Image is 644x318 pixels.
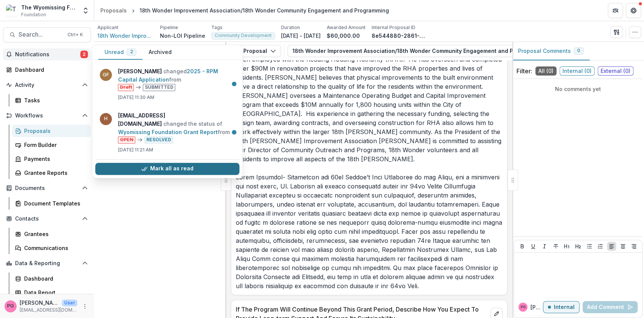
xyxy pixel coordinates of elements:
a: Grantee Reports [12,167,91,179]
a: Grantees [12,228,91,240]
button: Notifications2 [3,48,91,60]
p: changed from [118,67,235,91]
span: All ( 0 ) [535,66,556,76]
a: Form Builder [12,139,91,151]
img: The Wyomissing Foundation [6,5,18,17]
button: Open Activity [3,79,91,91]
nav: breadcrumb [97,5,392,16]
a: Tasks [12,94,91,107]
a: Dashboard [12,272,91,285]
button: Open Workflows [3,110,91,122]
p: Duration [281,24,300,31]
p: User [62,299,77,306]
button: Get Help [626,3,641,18]
div: Dashboard [15,66,85,74]
span: Notifications [15,51,80,58]
p: [PERSON_NAME], 18 Wonder Board President: For over 40 years [PERSON_NAME] has been employed with ... [236,46,503,290]
button: Strike [551,242,560,251]
div: Payments [24,155,85,163]
button: Italicize [540,242,549,251]
div: Communications [24,244,85,252]
button: Open Contacts [3,213,91,225]
span: Contacts [15,216,79,222]
div: Proposals [100,6,127,14]
a: Proposals [97,5,130,16]
div: Ctrl + K [66,31,85,39]
a: Wyomissing Foundation Grant Report [118,129,218,135]
p: [PERSON_NAME] [530,303,543,311]
span: Workflows [15,113,79,119]
span: 0 [577,48,580,53]
button: Heading 2 [573,242,583,251]
button: Add Comment [583,301,638,313]
p: $60,000.00 [327,32,360,40]
button: Search... [3,27,91,42]
button: Proposal [229,45,281,57]
span: 2 [80,51,88,58]
div: The Wyomissing Foundation [21,3,77,11]
button: Internal [543,301,579,313]
p: changed the status of from [118,111,235,144]
span: Activity [15,82,79,88]
p: Awarded Amount [327,24,366,31]
div: Pat Giles [521,305,526,309]
span: Internal ( 0 ) [559,66,595,76]
p: Pipeline [160,24,178,31]
div: Proposals [24,127,85,135]
span: 2 [130,49,133,55]
div: 18th Wonder Improvement Association/18th Wonder Community Engagement and Programming [140,6,389,14]
button: Partners [608,3,623,18]
p: [DATE] - [DATE] [281,32,321,40]
a: Dashboard [3,63,91,76]
div: Grantee Reports [24,169,85,177]
a: 2025 - RPM Capital Application [118,68,218,83]
div: Dashboard [24,275,85,282]
button: Ordered List [596,242,605,251]
p: Non-LOI Pipeline [160,32,205,40]
button: Align Right [629,242,638,251]
a: Document Templates [12,197,91,210]
p: Internal Proposal ID [372,24,415,31]
p: [PERSON_NAME] [20,299,59,307]
button: Heading 1 [562,242,571,251]
a: Communications [12,242,91,254]
button: Bold [518,242,527,251]
a: Payments [12,153,91,165]
span: Community Development [215,33,272,38]
span: Foundation [21,11,46,18]
span: Search... [18,31,63,38]
p: Filter: [516,66,532,76]
button: Unread [98,45,143,60]
button: Underline [529,242,538,251]
button: Align Center [618,242,627,251]
button: Align Left [607,242,616,251]
span: External ( 0 ) [598,66,633,76]
span: Data & Reporting [15,260,79,267]
button: Archived [143,45,178,60]
div: Document Templates [24,199,85,207]
button: Open entity switcher [80,3,91,18]
div: Data Report [24,289,85,296]
a: Proposals [12,125,91,137]
p: Tags [211,24,223,31]
button: Proposal Comments [512,42,590,60]
div: Tasks [24,96,85,104]
button: Open Data & Reporting [3,257,91,269]
a: 18th Wonder Improvement Association [97,32,154,40]
div: Grantees [24,230,85,238]
button: Bullet List [585,242,594,251]
span: Documents [15,185,79,191]
p: Internal [554,304,575,310]
p: Applicant [97,24,118,31]
button: More [80,302,89,311]
button: 18th Wonder Improvement Association/18th Wonder Community Engagement and Programming [287,45,568,57]
p: No comments yet [516,85,639,93]
button: Open Documents [3,182,91,194]
div: Form Builder [24,141,85,149]
p: 8e544880-2861-4a70-b9c6-b1c25b8b0cfc [372,32,428,40]
p: [EMAIL_ADDRESS][DOMAIN_NAME] [20,307,77,313]
div: Pat Giles [7,304,14,309]
a: Data Report [12,286,91,299]
button: Mark all as read [95,163,240,175]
